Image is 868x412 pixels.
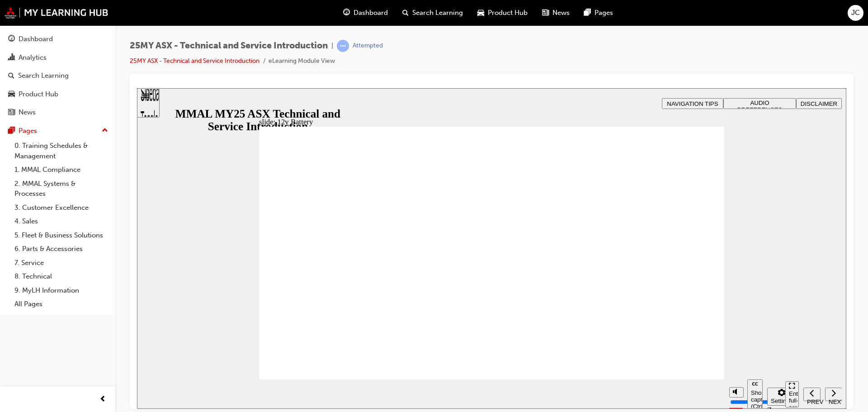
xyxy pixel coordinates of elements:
a: 3. Customer Excellence [11,201,112,215]
div: Enter full-screen (Ctrl+Alt+F) [652,302,658,329]
div: Attempted [353,42,383,50]
span: news-icon [542,7,549,19]
span: pages-icon [584,7,591,19]
span: prev-icon [99,394,106,405]
div: Settings [634,309,656,316]
div: Dashboard [19,34,53,44]
button: AUDIO PREFERENCES [586,10,659,21]
a: News [4,104,112,121]
span: DISCLAIMER [664,12,700,19]
span: 25MY ASX - Technical and Service Introduction [130,41,328,51]
span: learningRecordVerb_ATTEMPT-icon [337,40,349,52]
div: Show captions (Ctrl+Alt+C) [614,301,622,322]
a: All Pages [11,297,112,311]
div: misc controls [588,291,644,321]
span: guage-icon [8,35,15,43]
span: pages-icon [8,127,15,135]
a: 5. Fleet & Business Solutions [11,228,112,242]
span: search-icon [402,7,409,19]
button: Mute (Ctrl+Alt+M) [592,299,607,309]
span: car-icon [477,7,484,19]
div: Product Hub [19,89,58,99]
a: guage-iconDashboard [336,4,395,22]
img: mmal [5,7,108,19]
a: 4. Sales [11,214,112,228]
a: 2. MMAL Systems & Processes [11,177,112,201]
a: 7. Service [11,256,112,270]
span: NAVIGATION TIPS [530,12,581,19]
a: 9. MyLH Information [11,284,112,298]
a: 6. Parts & Accessories [11,242,112,256]
div: Pages [19,126,37,136]
span: Pages [594,8,613,18]
nav: slide navigation [648,291,705,321]
span: Search Learning [412,8,463,18]
button: Previous (Ctrl+Alt+Comma) [666,299,684,313]
a: 1. MMAL Compliance [11,163,112,177]
a: 25MY ASX - Technical and Service Introduction [130,57,259,65]
div: Analytics [19,52,47,63]
div: NEXT [692,310,702,317]
button: Pages [4,123,112,139]
a: Dashboard [4,31,112,47]
button: Enter full-screen (Ctrl+Alt+F) [648,293,662,319]
a: 8. Technical [11,270,112,284]
button: JC [848,5,863,21]
span: Product Hub [488,8,528,18]
input: volume [593,310,651,317]
a: 0. Training Schedules & Management [11,139,112,163]
button: Settings [630,299,659,317]
a: Search Learning [4,67,112,84]
a: pages-iconPages [577,4,620,22]
span: News [552,8,570,18]
div: PREV [670,310,680,317]
a: car-iconProduct Hub [470,4,535,22]
button: NAVIGATION TIPS [525,10,586,21]
button: DashboardAnalyticsSearch LearningProduct HubNews [4,29,112,123]
button: Show captions (Ctrl+Alt+C) [610,291,626,321]
span: AUDIO PREFERENCES [600,11,646,25]
a: Product Hub [4,86,112,103]
span: Dashboard [354,8,388,18]
li: eLearning Module View [269,56,335,66]
span: | [331,41,333,51]
span: news-icon [8,109,15,117]
a: news-iconNews [535,4,577,22]
div: News [19,107,36,118]
span: car-icon [8,90,15,99]
span: guage-icon [343,7,350,19]
label: Zoom to fit [630,317,648,344]
span: JC [851,8,860,18]
span: up-icon [102,125,108,137]
a: Analytics [4,49,112,66]
span: search-icon [8,72,14,80]
span: chart-icon [8,54,15,62]
button: Next (Ctrl+Alt+Period) [688,299,705,313]
a: search-iconSearch Learning [395,4,470,22]
div: Search Learning [18,71,69,81]
button: DISCLAIMER [659,10,705,21]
